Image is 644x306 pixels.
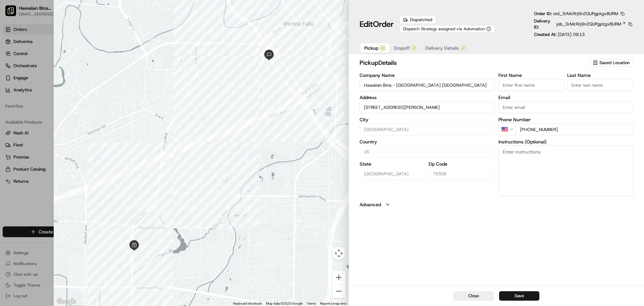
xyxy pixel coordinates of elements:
span: Pylon [67,114,81,119]
img: Google [55,297,77,306]
div: 💻 [57,98,62,103]
button: Advanced [360,201,633,208]
input: Enter company name [360,79,494,91]
span: Pickup [364,45,378,51]
input: Enter country [360,145,494,158]
label: Last Name [567,73,633,78]
div: We're available if you need us! [23,71,85,76]
label: Instructions (Optional) [498,139,633,144]
h2: pickup Details [360,58,588,68]
label: State [360,162,426,166]
input: Enter email [498,101,633,113]
span: Order [373,19,394,30]
button: Map camera controls [332,247,345,260]
a: 💻API Documentation [54,95,110,107]
div: Start new chat [23,64,110,71]
p: Created At: [534,32,585,38]
input: Enter first name [498,79,565,91]
label: Country [360,139,494,144]
input: Enter state [360,168,426,180]
input: Enter last name [567,79,633,91]
button: Zoom in [332,271,345,284]
a: Report a map error [320,302,347,305]
span: Map data ©2025 Google [266,302,303,305]
label: Email [498,95,633,100]
input: Enter zip code [428,168,494,180]
img: Nash [7,7,20,20]
input: Enter phone number [516,123,633,135]
span: API Documentation [63,97,108,104]
input: Enter city [360,123,494,135]
span: Saved Location [599,60,630,66]
button: Start new chat [114,66,122,74]
button: Saved Location [589,58,633,68]
button: Keyboard shortcuts [233,301,262,306]
a: Powered byPylon [47,114,81,119]
button: Save [499,291,539,301]
button: Close [453,291,494,301]
a: job_SrMcRrj6n2QUPgptgx8URM [556,21,626,27]
a: Terms (opens in new tab) [307,302,316,305]
a: Open this area in Google Maps (opens a new window) [55,297,77,306]
p: Order ID: [534,11,618,17]
a: 📗Knowledge Base [4,95,54,107]
p: Welcome 👋 [7,27,122,38]
img: 1736555255976-a54dd68f-1ca7-489b-9aae-adbdc363a1c4 [7,64,19,76]
span: Dispatch Strategy assigned via Automation [403,26,485,32]
input: 4301 Kemp Blvd, Wichita Falls, TX 76308, USA [360,101,494,113]
label: Advanced [360,201,381,208]
span: ord_SrMcRrj6n2QUPgptgx8URM [553,11,618,16]
span: Knowledge Base [13,97,51,104]
span: Delivery Details [425,45,459,51]
div: 📗 [7,98,12,103]
span: [DATE] 09:13 [558,32,585,37]
label: First Name [498,73,565,78]
span: job_SrMcRrj6n2QUPgptgx8URM [556,21,621,27]
span: Dropoff [394,45,410,51]
button: Zoom out [332,285,345,298]
div: Delivery ID: [534,18,633,30]
label: Company Name [360,73,494,78]
label: Phone Number [498,117,633,122]
button: Dispatch Strategy assigned via Automation [399,25,495,33]
div: Dispatched [399,16,436,24]
h1: Edit [360,19,394,30]
input: Got a question? Start typing here... [17,43,121,50]
label: Address [360,95,494,100]
label: City [360,117,494,122]
label: Zip Code [428,162,494,166]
